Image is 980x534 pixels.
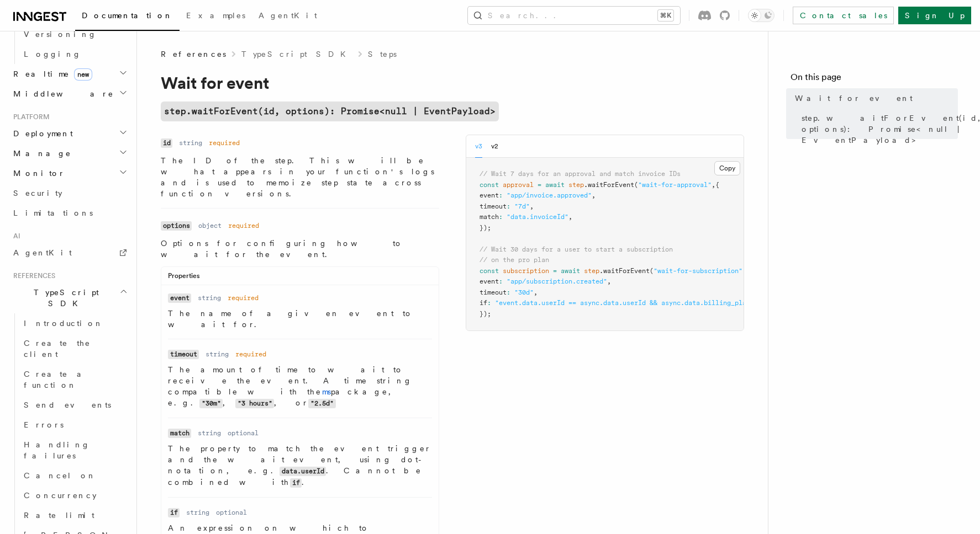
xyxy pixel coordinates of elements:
dd: optional [216,508,247,517]
span: "wait-for-approval" [638,181,712,189]
code: options [161,221,192,231]
button: Middleware [9,84,130,104]
a: Examples [180,3,252,30]
span: event [480,191,499,199]
span: Send events [24,400,111,409]
a: Rate limit [19,505,130,525]
kbd: ⌘K [658,10,673,21]
code: timeout [168,350,199,359]
a: TypeScript SDK [241,49,352,60]
span: , [592,191,596,199]
span: , [607,277,611,285]
dd: optional [228,429,259,437]
button: TypeScript SDK [9,282,130,313]
span: timeout [480,202,507,210]
a: Errors [19,415,130,435]
span: if [480,299,487,307]
span: Realtime [9,68,92,79]
span: , [530,202,534,210]
a: Contact sales [793,7,894,24]
span: "wait-for-subscription" [654,267,742,275]
span: Monitor [9,168,65,179]
span: subscription [503,267,549,275]
a: Introduction [19,313,130,333]
span: { [715,181,719,189]
a: Send events [19,395,130,415]
code: "3 hours" [235,399,274,408]
span: await [545,181,565,189]
span: const [480,267,499,275]
span: // on the pro plan [480,256,549,264]
a: ms [322,387,331,396]
dd: required [235,350,266,359]
span: Limitations [13,209,93,217]
span: ( [650,267,654,275]
p: The name of a given event to wait for. [168,308,432,330]
span: AI [9,232,20,241]
span: , [712,181,715,189]
span: , [534,289,538,296]
span: Rate limit [24,511,94,520]
span: AgentKit [259,11,317,20]
span: Handling failures [24,440,90,460]
h1: Wait for event [161,73,603,93]
span: event [480,277,499,285]
span: AgentKit [13,248,72,257]
dd: string [198,293,221,302]
dd: required [209,138,240,147]
dd: required [228,293,259,302]
span: : [487,299,491,307]
code: "30m" [199,399,223,408]
span: // Wait 7 days for an approval and match invoice IDs [480,170,681,178]
span: Concurrency [24,491,97,500]
button: v3 [475,135,482,158]
div: Properties [161,271,439,285]
span: Deployment [9,128,73,139]
span: approval [503,181,534,189]
a: step.waitForEvent(id, options): Promise<null | EventPayload> [161,102,499,121]
code: data.userId [280,467,326,476]
p: The amount of time to wait to receive the event. A time string compatible with the package, e.g. ... [168,364,432,409]
span: }); [480,310,491,318]
button: Deployment [9,124,130,143]
span: , [742,267,746,275]
button: Realtimenew [9,64,130,84]
a: Security [9,183,130,203]
span: = [538,181,541,189]
span: Logging [24,50,81,58]
span: Security [13,189,62,197]
a: Versioning [19,24,130,44]
dd: string [206,350,229,359]
code: id [161,138,172,148]
span: References [161,49,226,60]
span: await [561,267,580,275]
span: step [568,181,584,189]
dd: string [186,508,209,517]
button: Monitor [9,163,130,183]
code: match [168,429,191,438]
a: Cancel on [19,466,130,485]
code: event [168,293,191,303]
h4: On this page [791,71,958,88]
a: AgentKit [252,3,324,30]
span: Create the client [24,339,91,359]
span: Errors [24,420,64,429]
code: if [290,478,302,488]
code: "2.5d" [308,399,335,408]
span: }); [480,224,491,232]
button: Toggle dark mode [748,9,774,22]
span: : [507,202,510,210]
p: The property to match the event trigger and the wait event, using dot-notation, e.g. . Cannot be ... [168,443,432,488]
button: Search...⌘K [468,7,680,24]
span: Documentation [82,11,173,20]
span: : [499,277,503,285]
dd: required [228,221,259,230]
span: // Wait 30 days for a user to start a subscription [480,245,673,253]
span: Create a function [24,370,89,389]
span: "app/invoice.approved" [507,191,592,199]
span: Wait for event [795,93,913,104]
span: ( [634,181,638,189]
span: .waitForEvent [599,267,650,275]
dd: object [198,221,222,230]
span: TypeScript SDK [9,287,119,309]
